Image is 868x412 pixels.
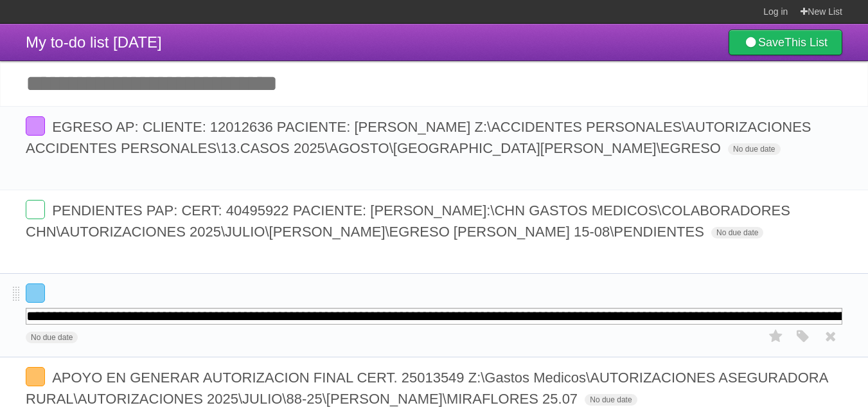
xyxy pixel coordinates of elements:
[26,119,811,156] span: EGRESO AP: CLIENTE: 12012636 PACIENTE: [PERSON_NAME] Z:\ACCIDENTES PERSONALES\AUTORIZACIONES ACCI...
[728,143,780,155] span: No due date
[711,227,763,238] span: No due date
[784,36,828,49] b: This List
[26,202,790,240] span: PENDIENTES PAP: CERT: 40495922 PACIENTE: [PERSON_NAME]:\CHN GASTOS MEDICOS\COLABORADORES CHN\AUTO...
[729,30,842,55] a: SaveThis List
[26,283,45,303] label: Done
[764,326,788,347] label: Star task
[26,116,45,136] label: Done
[585,394,637,406] span: No due date
[26,33,162,51] span: My to-do list [DATE]
[26,332,78,343] span: No due date
[26,367,45,386] label: Done
[26,370,828,407] span: APOYO EN GENERAR AUTORIZACION FINAL CERT. 25013549 Z:\Gastos Medicos\AUTORIZACIONES ASEGURADORA R...
[26,200,45,219] label: Done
